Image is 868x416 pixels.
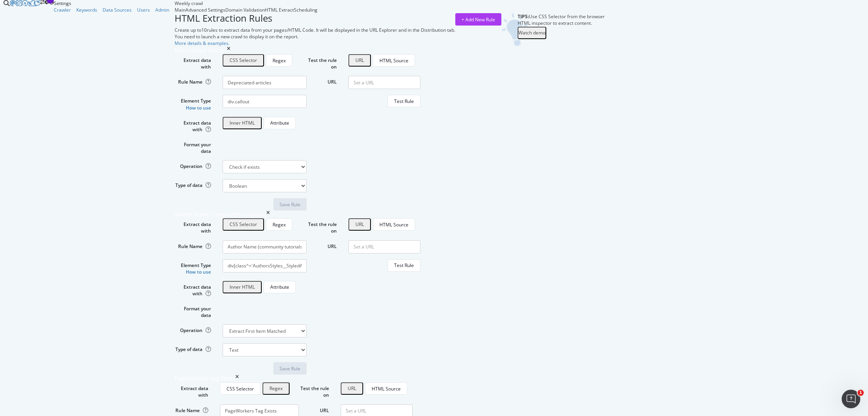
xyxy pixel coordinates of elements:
[175,13,455,23] h3: HTML Extraction Rules
[220,382,261,395] button: CSS Selector
[379,57,408,64] div: HTML Source
[373,218,415,231] button: HTML Source
[186,269,211,275] a: How to use
[518,27,546,39] button: Watch demo
[175,27,455,33] div: Create up to 10 rules to extract data from your pages/HTML Code. It will be displayed in the URL ...
[518,13,529,20] strong: TIPS:
[293,382,335,398] label: Test the rule on
[230,222,257,227] div: CSS Selector
[223,240,307,253] input: Provide a name
[262,382,290,395] button: Regex
[365,382,407,395] button: HTML Source
[461,16,495,23] div: + Add New Rule
[269,386,283,391] div: Regex
[518,20,605,26] div: HTML inspector to extract content.
[348,240,420,253] input: Set a URL
[266,218,292,231] button: Regex
[169,281,217,297] label: Extract data with
[858,390,864,396] span: 1
[348,218,371,231] button: URL
[842,390,860,408] iframe: Intercom live chat
[301,76,343,85] label: URL
[280,365,300,372] div: Save Rule
[54,7,71,13] a: Crawler
[223,259,307,272] input: CSS Expression
[355,58,364,63] div: URL
[103,7,132,13] a: Data Sources
[169,324,217,334] label: Operation
[155,7,169,13] a: Admin
[373,54,415,67] button: HTML Source
[226,385,254,392] div: CSS Selector
[175,375,235,382] div: PageWorkers Tag Exists
[223,218,264,231] button: CSS Selector
[348,76,420,89] input: Set a URL
[301,240,343,250] label: URL
[518,13,605,20] div: Use CSS Selector from the browser
[388,259,420,272] button: Test Rule
[169,218,217,234] label: Extract data with
[169,303,217,318] label: Format your data
[348,386,356,391] div: URL
[169,139,217,154] label: Format your data
[394,262,414,269] div: Test Rule
[230,284,255,290] div: Inner HTML
[223,76,307,89] input: Provide a name
[169,160,217,169] label: Operation
[169,382,214,398] label: Extract data with
[230,120,255,126] div: Inner HTML
[355,222,364,227] div: URL
[266,54,292,67] button: Regex
[169,404,214,414] label: Rule Name
[294,7,317,13] div: Scheduling
[175,7,185,13] div: Main
[265,7,294,13] div: HTML Extract
[223,54,264,67] button: CSS Selector
[225,7,265,13] div: Domain Validation
[372,385,401,392] div: HTML Source
[501,13,528,46] img: DZQOUYU0WpgAAAAASUVORK5CYII=
[175,33,455,40] div: You need to launch a new crawl to display it on the report.
[223,117,262,129] button: Inner HTML
[280,201,300,208] div: Save Rule
[301,218,343,234] label: Test the rule on
[301,54,343,70] label: Test the rule on
[175,98,211,104] div: Element Type
[223,95,307,108] input: CSS Expression
[169,240,217,250] label: Rule Name
[185,7,225,13] div: Advanced Settings
[293,404,335,414] label: URL
[273,198,307,211] button: Save Rule
[76,7,97,13] a: Keywords
[455,13,501,26] button: + Add New Rule
[169,343,217,353] label: Type of data
[169,76,217,85] label: Rule Name
[175,40,230,46] a: More details & examples.
[227,46,230,54] div: times
[273,362,307,375] button: Save Rule
[186,104,211,111] a: How to use
[169,117,217,133] label: Extract data with
[270,120,289,126] div: Attribute
[169,54,217,70] label: Extract data with
[341,382,363,395] button: URL
[264,281,296,293] button: Attribute
[223,281,262,293] button: Inner HTML
[175,262,211,269] div: Element Type
[388,95,420,107] button: Test Rule
[270,284,289,290] div: Attribute
[235,375,239,382] div: times
[273,221,286,228] div: Regex
[379,221,408,228] div: HTML Source
[169,179,217,188] label: Type of data
[230,58,257,63] div: CSS Selector
[137,7,150,13] a: Users
[264,117,296,129] button: Attribute
[175,46,227,54] div: Depreciated articles
[273,57,286,64] div: Regex
[266,211,270,218] div: times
